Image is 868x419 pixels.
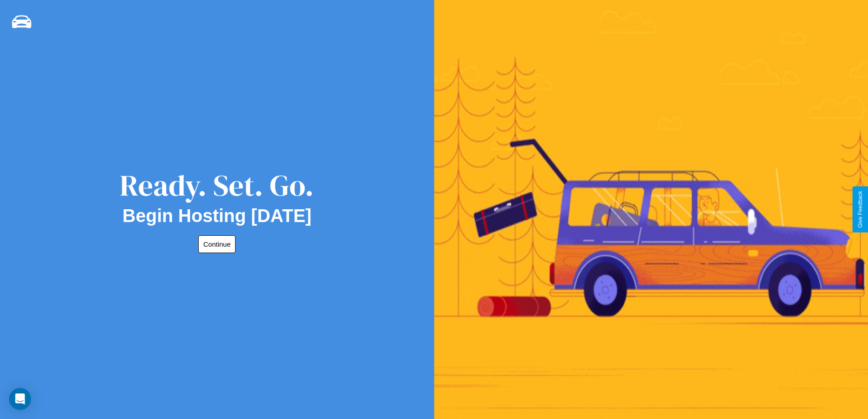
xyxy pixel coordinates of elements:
[120,165,314,206] div: Ready. Set. Go.
[123,206,312,226] h2: Begin Hosting [DATE]
[9,388,31,410] div: Open Intercom Messenger
[857,191,863,228] div: Give Feedback
[198,235,236,253] button: Continue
